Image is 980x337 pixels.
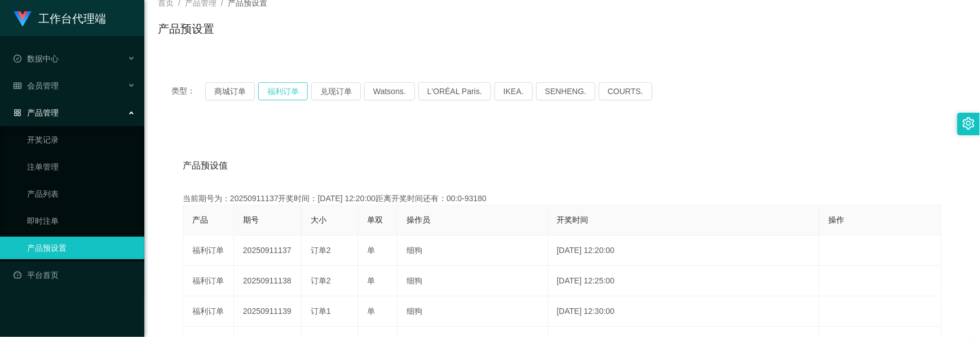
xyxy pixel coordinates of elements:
[418,82,491,100] button: L'ORÉAL Paris.
[367,276,375,285] span: 单
[495,82,533,100] button: IKEA.
[311,82,361,100] button: 兑现订单
[234,266,302,296] td: 20250911138
[14,14,106,23] a: 工作台代理端
[311,246,331,255] span: 订单2
[183,193,942,205] div: 当前期号为：20250911137开奖时间：[DATE] 12:20:00距离开奖时间还有：00:0-93180
[557,215,589,224] span: 开奖时间
[398,266,548,296] td: 细狗
[27,210,135,232] a: 即时注单
[205,82,255,100] button: 商城订单
[398,296,548,327] td: 细狗
[367,246,375,255] span: 单
[14,108,59,117] span: 产品管理
[38,1,106,37] h1: 工作台代理端
[398,236,548,266] td: 细狗
[14,109,21,117] i: 图标: appstore-o
[14,81,59,90] span: 会员管理
[14,11,32,27] img: logo.9652507e.png
[367,307,375,316] span: 单
[311,215,326,224] span: 大小
[27,156,135,178] a: 注单管理
[407,215,430,224] span: 操作员
[367,215,383,224] span: 单双
[963,117,975,130] i: 图标: setting
[14,55,21,63] i: 图标: check-circle-o
[311,276,331,285] span: 订单2
[14,54,59,63] span: 数据中心
[27,183,135,205] a: 产品列表
[14,264,135,286] a: 图标: dashboard平台首页
[171,82,205,100] span: 类型：
[599,82,652,100] button: COURTS.
[183,266,234,296] td: 福利订单
[548,236,820,266] td: [DATE] 12:20:00
[183,159,228,172] span: 产品预设值
[311,307,331,316] span: 订单1
[234,296,302,327] td: 20250911139
[183,236,234,266] td: 福利订单
[828,215,844,224] span: 操作
[364,82,415,100] button: Watsons.
[27,128,135,151] a: 开奖记录
[243,215,259,224] span: 期号
[536,82,595,100] button: SENHENG.
[14,82,21,90] i: 图标: table
[548,266,820,296] td: [DATE] 12:25:00
[158,20,214,37] h1: 产品预设置
[258,82,308,100] button: 福利订单
[234,236,302,266] td: 20250911137
[27,237,135,259] a: 产品预设置
[192,215,208,224] span: 产品
[548,296,820,327] td: [DATE] 12:30:00
[183,296,234,327] td: 福利订单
